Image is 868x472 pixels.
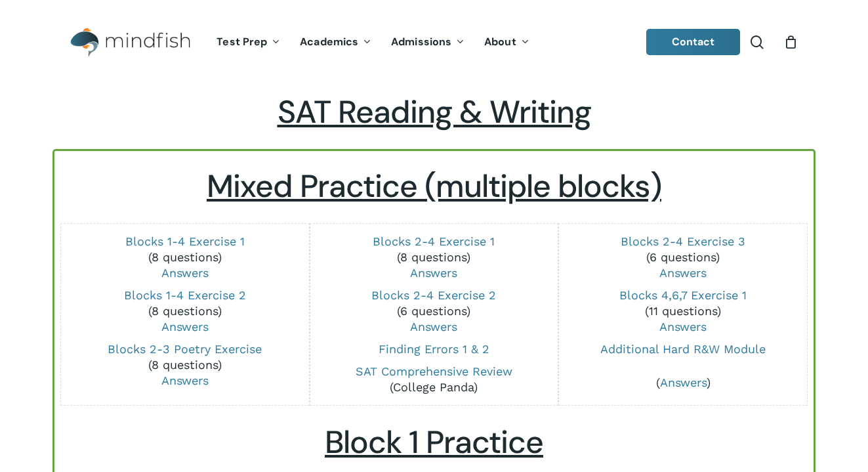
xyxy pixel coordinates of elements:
a: Answers [161,374,209,387]
u: Mixed Practice (multiple blocks) [207,165,661,207]
a: Academics [290,37,381,48]
a: Contact [646,29,741,55]
p: (6 questions) [567,234,800,281]
a: Finding Errors 1 & 2 [379,342,489,356]
a: About [474,37,539,48]
p: (8 questions) [68,234,301,281]
a: Answers [410,320,457,333]
span: Academics [300,35,358,49]
a: Answers [660,375,707,389]
a: Answers [659,320,707,333]
a: Admissions [381,37,474,48]
a: Blocks 1-4 Exercise 1 [125,234,245,248]
u: Block 1 Practice [325,421,543,463]
span: Contact [672,35,715,49]
a: Blocks 1-4 Exercise 2 [124,288,246,302]
p: ( ) [567,375,800,391]
p: (8 questions) [68,288,301,335]
nav: Main Menu [207,18,539,67]
a: Answers [161,320,209,333]
span: Test Prep [217,35,267,49]
a: SAT Comprehensive Review [356,364,512,378]
p: (8 questions) [68,341,301,389]
header: Main Menu [52,18,816,67]
a: Blocks 2-3 Poetry Exercise [108,342,262,356]
p: (College Panda) [318,364,550,395]
p: (6 questions) [318,288,550,335]
a: Cart [783,35,798,49]
p: (11 questions) [567,288,800,335]
a: Blocks 2-4 Exercise 3 [621,234,745,248]
a: Answers [659,266,707,280]
p: (8 questions) [318,234,550,281]
a: Blocks 4,6,7 Exercise 1 [619,288,747,302]
a: Test Prep [207,37,290,48]
span: Admissions [391,35,451,49]
a: Answers [410,266,457,280]
span: SAT Reading & Writing [278,91,591,133]
a: Additional Hard R&W Module [600,342,766,356]
a: Blocks 2-4 Exercise 2 [371,288,496,302]
a: Answers [161,266,209,280]
a: Blocks 2-4 Exercise 1 [373,234,495,248]
span: About [484,35,516,49]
